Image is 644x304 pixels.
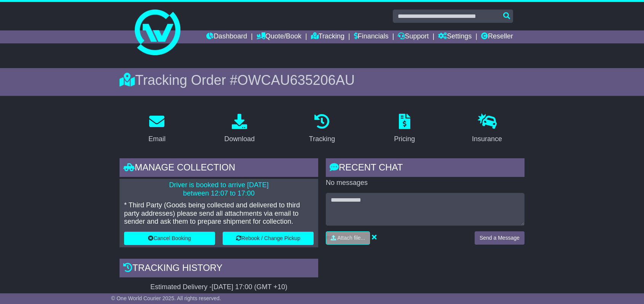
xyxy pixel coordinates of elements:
[224,134,255,144] div: Download
[309,134,335,144] div: Tracking
[120,259,318,279] div: Tracking history
[148,134,166,144] div: Email
[467,111,507,147] a: Insurance
[481,30,513,43] a: Reseller
[124,181,314,197] p: Driver is booked to arrive [DATE] between 12:07 to 17:00
[124,201,314,226] p: * Third Party (Goods being collected and delivered to third party addresses) please send all atta...
[354,30,389,43] a: Financials
[389,111,420,147] a: Pricing
[257,30,301,43] a: Quote/Book
[223,232,314,245] button: Rebook / Change Pickup
[326,179,524,187] p: No messages
[120,158,318,179] div: Manage collection
[111,295,221,301] span: © One World Courier 2025. All rights reserved.
[394,134,415,144] div: Pricing
[206,30,247,43] a: Dashboard
[212,283,287,291] div: [DATE] 17:00 (GMT +10)
[143,111,171,147] a: Email
[472,134,502,144] div: Insurance
[398,30,429,43] a: Support
[326,158,524,179] div: RECENT CHAT
[219,111,260,147] a: Download
[120,283,318,291] div: Estimated Delivery -
[124,232,215,245] button: Cancel Booking
[311,30,344,43] a: Tracking
[475,231,524,245] button: Send a Message
[438,30,472,43] a: Settings
[238,72,355,88] span: OWCAU635206AU
[304,111,340,147] a: Tracking
[120,72,524,88] div: Tracking Order #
